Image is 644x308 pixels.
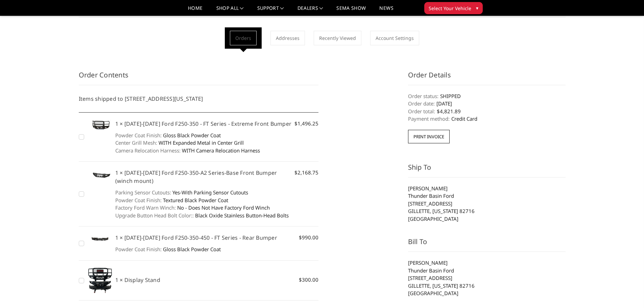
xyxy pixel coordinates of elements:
[408,100,566,108] dd: [DATE]
[115,120,319,128] h5: 1 × [DATE]-[DATE] Ford F250-350 - FT Series - Extreme Front Bumper
[314,31,361,45] a: Recently Viewed
[408,92,566,100] dd: SHIPPED
[408,108,435,115] dt: Order total:
[408,115,566,123] dd: Credit Card
[115,139,157,147] dt: Center Grill Mesh:
[188,6,202,16] a: Home
[408,267,566,275] li: Thunder Basin Ford
[408,192,566,200] li: Thunder Basin Ford
[424,2,483,14] button: Select Your Vehicle
[115,189,319,196] dd: Yes-With Parking Sensor Cutouts
[79,70,319,85] h3: Order Contents
[79,95,319,103] h5: Items shipped to [STREET_ADDRESS][US_STATE]
[115,204,319,212] dd: No - Does Not Have Factory Ford Winch
[115,132,162,139] dt: Powder Coat Finish:
[408,100,435,108] dt: Order date:
[115,147,181,155] dt: Camera Relocation Harness:
[408,215,566,223] li: [GEOGRAPHIC_DATA]
[257,6,284,16] a: Support
[115,245,162,253] dt: Powder Coat Finish:
[408,289,566,297] li: [GEOGRAPHIC_DATA]
[429,5,471,12] span: Select Your Vehicle
[115,212,194,219] dt: Upgrade Button Head Bolt Color::
[294,120,318,127] span: $1,496.25
[408,237,566,252] h3: Bill To
[408,162,566,177] h3: Ship To
[88,169,112,180] img: 2023-2025 Ford F250-350-A2 Series-Base Front Bumper (winch mount)
[115,196,162,204] dt: Powder Coat Finish:
[115,132,319,139] dd: Gloss Black Powder Coat
[115,234,319,242] h5: 1 × [DATE]-[DATE] Ford F250-350-450 - FT Series - Rear Bumper
[408,108,566,115] dd: $4,821.89
[115,189,171,196] dt: Parking Sensor Cutouts:
[408,92,438,100] dt: Order status:
[115,204,176,212] dt: Factory Ford Warn Winch:
[115,169,319,185] h5: 1 × [DATE]-[DATE] Ford F250-350-A2 Series-Base Front Bumper (winch mount)
[299,276,318,284] span: $300.00
[299,234,318,241] span: $990.00
[230,31,257,45] a: Orders
[88,268,112,293] img: Display Stand
[115,196,319,204] dd: Textured Black Powder Coat
[88,234,112,245] img: 2023-2025 Ford F250-350-450 - FT Series - Rear Bumper
[408,200,566,208] li: [STREET_ADDRESS]
[476,4,478,11] span: ▾
[115,245,319,253] dd: Gloss Black Powder Coat
[270,31,305,45] a: Addresses
[408,207,566,215] li: GILLETTE, [US_STATE] 82716
[370,31,419,45] a: Account Settings
[216,6,244,16] a: shop all
[294,169,318,176] span: $2,168.75
[379,6,393,16] a: News
[408,274,566,282] li: [STREET_ADDRESS]
[610,276,644,308] iframe: Chat Widget
[88,120,112,131] img: 2023-2025 Ford F250-350 - FT Series - Extreme Front Bumper
[336,6,366,16] a: SEMA Show
[115,212,319,219] dd: Black Oxide Stainless Button-Head Bolts
[408,115,450,123] dt: Payment method:
[115,139,319,147] dd: WITH Expanded Metal in Center Grill
[408,282,566,290] li: GILLETTE, [US_STATE] 82716
[115,276,319,284] h5: 1 × Display Stand
[408,130,450,143] button: Print Invoice
[408,70,566,85] h3: Order Details
[297,6,323,16] a: Dealers
[408,259,566,267] li: [PERSON_NAME]
[408,185,566,192] li: [PERSON_NAME]
[115,147,319,155] dd: WITH Camera Relocation Harness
